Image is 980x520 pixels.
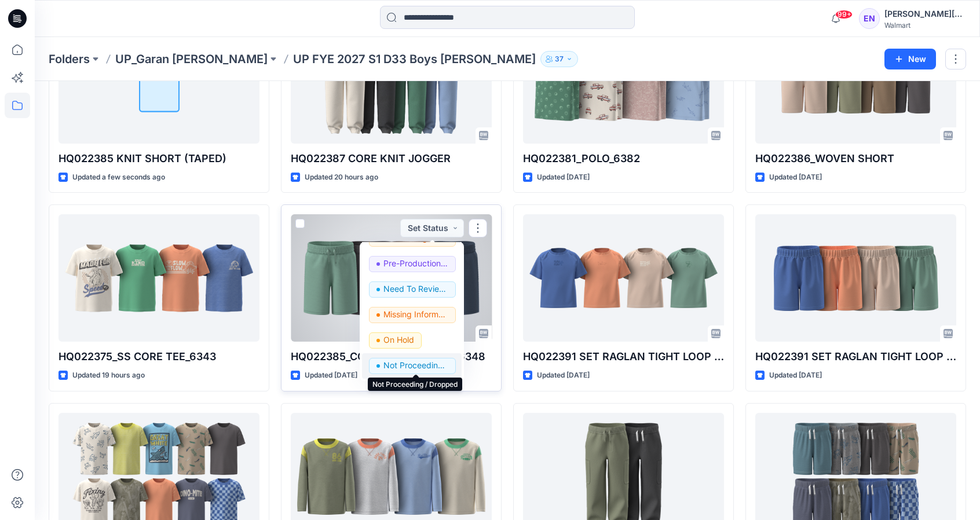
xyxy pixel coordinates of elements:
p: Missing Information [383,307,448,322]
p: Updated [DATE] [537,369,590,382]
span: 99+ [835,10,853,19]
p: HQ022385 KNIT SHORT (TAPED) [58,151,259,167]
a: HQ022391 SET RAGLAN TIGHT LOOP TERRY SET(T-SHIRT ONLY) [523,214,724,342]
a: HQ022375_SS CORE TEE_6343 [58,214,259,342]
p: Updated 19 hours ago [72,369,145,382]
p: UP FYE 2027 S1 D33 Boys [PERSON_NAME] [293,51,536,67]
p: 37 [555,53,564,65]
p: Updated [DATE] [769,171,822,184]
p: HQ022387 CORE KNIT JOGGER [291,151,492,167]
p: Not Proceeding / Dropped [383,358,448,373]
div: [PERSON_NAME][DATE] [884,7,966,21]
p: Updated [DATE] [769,369,822,382]
p: HQ022391 SET RAGLAN TIGHT LOOP [PERSON_NAME] SET(SHORT ONLY) [755,349,956,365]
p: HQ022375_SS CORE TEE_6343 [58,349,259,365]
p: HQ022391 SET RAGLAN TIGHT LOOP [PERSON_NAME] SET(T-SHIRT ONLY) [523,349,724,365]
p: Pre-Production Approved [383,256,448,271]
p: HQ022381_POLO_6382 [523,151,724,167]
button: 37 [540,51,578,67]
p: On Hold [383,332,414,347]
a: HQ022391 SET RAGLAN TIGHT LOOP TERRY SET(SHORT ONLY) [755,214,956,342]
p: Updated [DATE] [537,171,590,184]
button: New [884,49,936,69]
p: Need To Review - Design/PD/Tech [383,281,448,296]
p: HQ022385_CORE KNIT SHORT_P6348 [291,349,492,365]
p: Updated [DATE] [305,369,357,382]
div: Walmart [884,21,966,30]
p: Updated a few seconds ago [72,171,165,184]
p: HQ022386_WOVEN SHORT [755,151,956,167]
a: HQ022385_CORE KNIT SHORT_P6348 [291,214,492,342]
a: Folders [49,51,90,67]
a: UP_Garan [PERSON_NAME] [115,51,268,67]
div: EN [859,8,880,29]
p: Updated 20 hours ago [305,171,378,184]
